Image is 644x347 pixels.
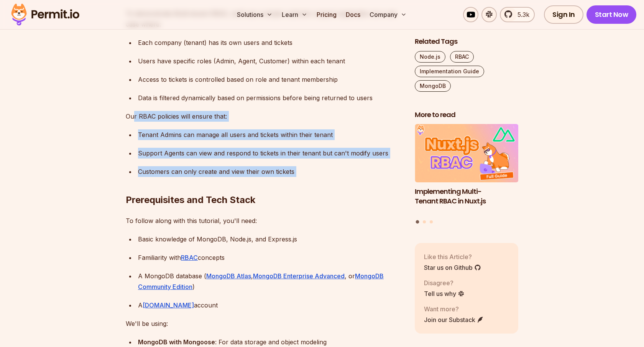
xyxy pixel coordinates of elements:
div: Posts [415,124,518,225]
p: Our RBAC policies will ensure that: [126,111,402,122]
div: Support Agents can view and respond to tickets in their tenant but can't modify users [138,148,402,159]
a: [DOMAIN_NAME] [143,301,194,309]
p: To follow along with this tutorial, you'll need: [126,215,402,226]
button: Go to slide 3 [430,220,433,223]
div: A MongoDB database ( , , or ) [138,271,402,292]
p: Disagree? [424,278,465,288]
h3: Implementing Multi-Tenant RBAC in Nuxt.js [415,187,518,206]
button: Go to slide 2 [423,220,426,223]
a: Docs [343,7,363,22]
a: Join our Substack [424,315,484,324]
a: MongoDB Community Edition [138,272,384,291]
a: MongoDB [415,80,451,92]
img: Implementing Multi-Tenant RBAC in Nuxt.js [415,124,518,183]
div: Tenant Admins can manage all users and tickets within their tenant [138,129,402,140]
a: MongoDB Atlas [206,272,251,280]
div: Familiarity with concepts [138,252,402,263]
a: Tell us why [424,289,465,298]
h2: More to read [415,110,518,120]
a: Start Now [586,5,637,24]
a: Implementing Multi-Tenant RBAC in Nuxt.jsImplementing Multi-Tenant RBAC in Nuxt.js [415,124,518,216]
li: 1 of 3 [415,124,518,216]
button: Company [366,7,410,22]
a: RBAC [181,254,198,261]
button: Solutions [234,7,276,22]
strong: MongoDB with Mongoose [138,338,215,346]
a: Pricing [314,7,340,22]
a: RBAC [450,51,474,63]
div: A account [138,300,402,311]
div: Basic knowledge of MongoDB, Node.js, and Express.js [138,234,402,245]
a: Node.js [415,51,445,63]
p: Like this Article? [424,252,481,261]
h2: Prerequisites and Tech Stack [126,163,402,206]
button: Go to slide 1 [416,220,419,224]
div: Access to tickets is controlled based on role and tenant membership [138,74,402,85]
h2: Related Tags [415,37,518,46]
div: Users have specific roles (Admin, Agent, Customer) within each tenant [138,56,402,66]
div: Customers can only create and view their own tickets [138,166,402,177]
div: Data is filtered dynamically based on permissions before being returned to users [138,93,402,103]
img: Permit logo [8,2,83,28]
p: We'll be using: [126,318,402,329]
a: MongoDB Enterprise Advanced [253,272,345,280]
p: Want more? [424,304,484,314]
a: Sign In [544,5,583,24]
div: Each company (tenant) has its own users and tickets [138,37,402,48]
a: Star us on Github [424,263,481,272]
a: Implementation Guide [415,66,484,77]
button: Learn [279,7,310,22]
a: 5.3k [500,7,535,22]
span: 5.3k [513,10,529,19]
